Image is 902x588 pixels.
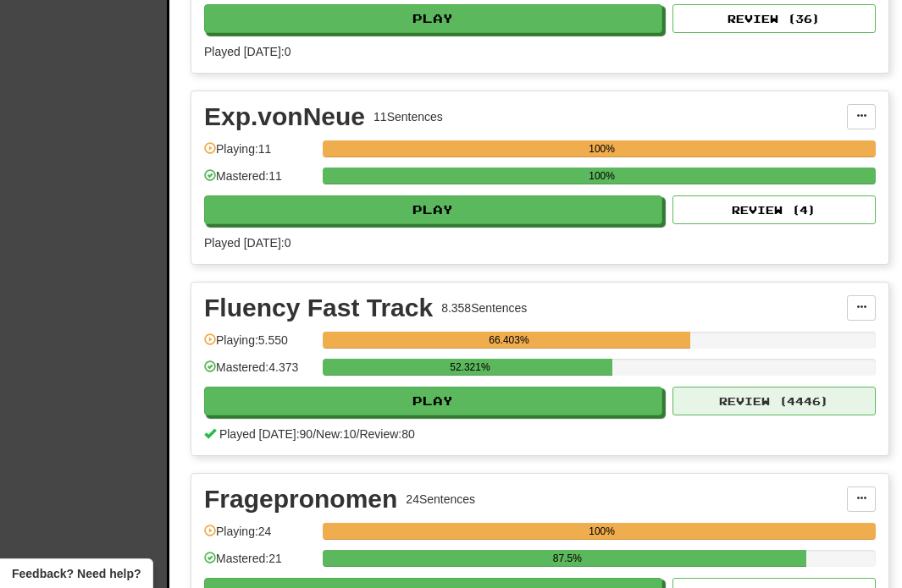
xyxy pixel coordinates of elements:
span: Played [DATE]: 0 [204,236,291,250]
button: Review (36) [672,4,876,33]
span: New: 10 [316,427,356,441]
span: Played [DATE]: 90 [219,427,313,441]
span: Played [DATE]: 0 [204,45,291,58]
button: Play [204,387,662,415]
div: Mastered: 21 [204,550,314,578]
div: Playing: 11 [204,140,314,168]
div: 24 Sentences [406,491,475,508]
div: Mastered: 11 [204,168,314,195]
div: Mastered: 4.373 [204,359,314,387]
button: Review (4) [672,195,876,224]
div: 8.358 Sentences [441,299,527,316]
div: 11 Sentences [374,108,443,125]
div: 87.5% [328,550,806,567]
button: Play [204,4,662,33]
span: Open feedback widget [12,565,141,582]
button: Play [204,195,662,224]
div: Playing: 24 [204,523,314,551]
div: Playing: 5.550 [204,332,314,360]
div: 52.321% [328,359,611,376]
span: / [357,427,360,441]
span: Review: 80 [359,427,414,441]
button: Review (4446) [672,387,876,415]
span: / [313,427,316,441]
div: Fluency Fast Track [204,295,433,321]
div: Exp.vonNeue [204,104,365,129]
div: 100% [328,140,876,157]
div: 100% [328,523,876,540]
div: 66.403% [328,332,689,349]
div: 100% [328,168,876,184]
div: Fragepronomen [204,486,397,512]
